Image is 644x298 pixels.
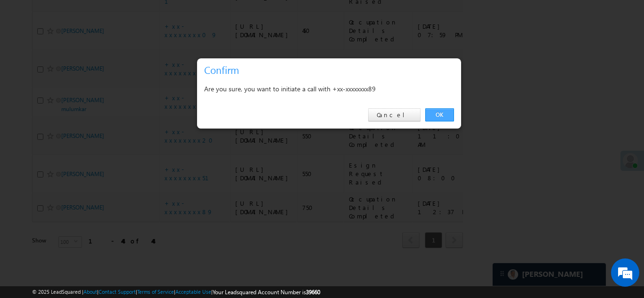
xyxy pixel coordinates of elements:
img: d_60004797649_company_0_60004797649 [16,49,40,62]
div: Minimize live chat window [155,5,177,27]
span: Your Leadsquared Account Number is [213,289,320,296]
textarea: Type your message and hit 'Enter' [12,87,172,223]
a: Contact Support [99,289,136,295]
span: 39660 [306,289,320,296]
a: Acceptable Use [175,289,211,295]
h3: Confirm [204,62,458,78]
a: OK [425,108,454,121]
div: Are you sure, you want to initiate a call with +xx-xxxxxxxx89 [204,83,454,95]
a: Cancel [368,108,421,121]
a: Terms of Service [137,289,174,295]
a: About [83,289,97,295]
span: © 2025 LeadSquared | | | | | [32,288,320,297]
div: Chat with us now [49,49,158,62]
em: Start Chat [128,231,171,244]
